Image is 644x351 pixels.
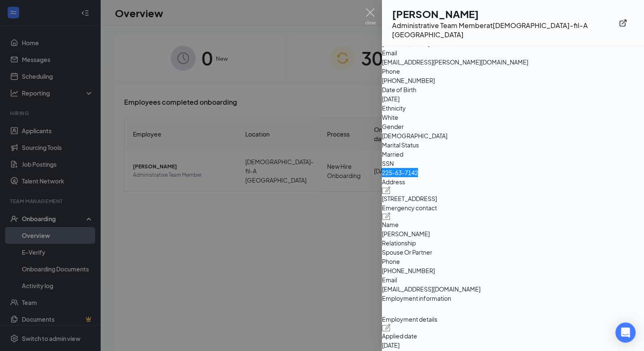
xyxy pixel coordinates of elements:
span: Marital Status [382,140,644,150]
span: Employment details [382,315,644,324]
span: [PHONE_NUMBER] [382,266,644,275]
span: [DATE] [382,341,644,350]
span: Email [382,48,644,57]
span: [PERSON_NAME] [382,229,644,238]
span: Emergency contact [382,203,644,212]
span: Email [382,275,644,284]
span: Name [382,220,644,229]
span: [EMAIL_ADDRESS][PERSON_NAME][DOMAIN_NAME] [382,57,644,67]
span: [STREET_ADDRESS] [382,194,644,203]
span: [EMAIL_ADDRESS][DOMAIN_NAME] [382,284,644,294]
span: Address [382,177,644,186]
span: 225-63-7142 [382,168,644,177]
svg: ExternalLink [619,19,627,27]
span: Date of Birth [382,85,644,94]
span: Employment information [382,294,644,303]
h1: [PERSON_NAME] [392,7,619,21]
span: [DATE] [382,94,644,103]
span: Phone [382,257,644,266]
span: Applied date [382,331,644,341]
span: [PHONE_NUMBER] [382,76,644,85]
span: Phone [382,67,644,76]
span: Relationship [382,238,644,248]
span: White [382,113,644,122]
span: Married [382,150,644,159]
span: Ethnicity [382,103,644,113]
span: Gender [382,122,644,131]
button: ExternalLink [619,15,634,31]
span: SSN [382,159,644,168]
div: Open Intercom Messenger [615,323,636,343]
span: Spouse Or Partner [382,248,644,257]
div: Administrative Team Member at [DEMOGRAPHIC_DATA]-fil-A [GEOGRAPHIC_DATA] [392,21,619,39]
span: [DEMOGRAPHIC_DATA] [382,131,644,140]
